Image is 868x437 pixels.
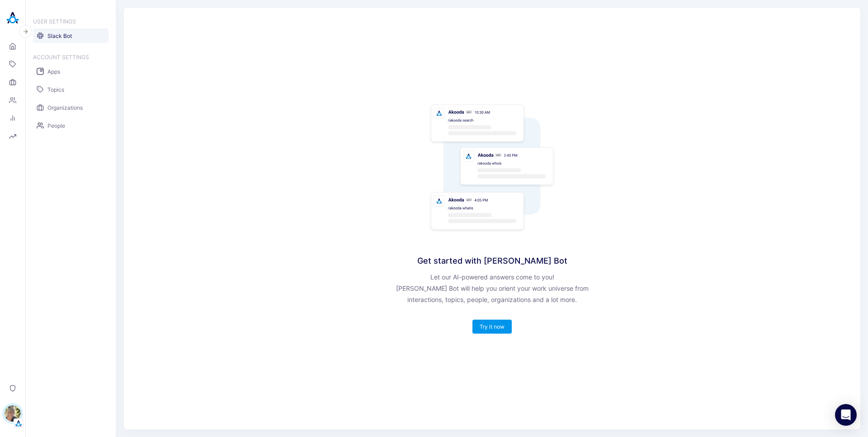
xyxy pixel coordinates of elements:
img: Alisa Faingold [5,405,21,422]
span: Slack Bot [47,33,72,39]
a: Try it now [480,323,505,330]
span: Apps [47,68,60,75]
span: Topics [47,86,64,93]
h1: Get started with [PERSON_NAME] Bot [417,254,567,268]
span: Organizations [47,104,83,111]
span: Let our AI-powered answers come to you! [PERSON_NAME] Bot will help you orient your work universe... [384,271,601,305]
h3: USER SETTINGS [33,18,108,25]
a: People [33,118,108,133]
span: People [47,122,65,129]
img: Akooda Logo [4,9,22,27]
a: Apps [33,64,108,79]
a: Topics [33,82,108,97]
h3: ACCOUNT SETTINGS [33,54,108,60]
button: Alisa FaingoldTenant Logo [4,402,22,428]
button: Try it now [472,320,512,334]
a: Slack Bot [33,28,108,43]
img: Tenant Logo [14,419,23,428]
div: Open Intercom Messenger [835,404,857,426]
a: Organizations [33,100,108,115]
